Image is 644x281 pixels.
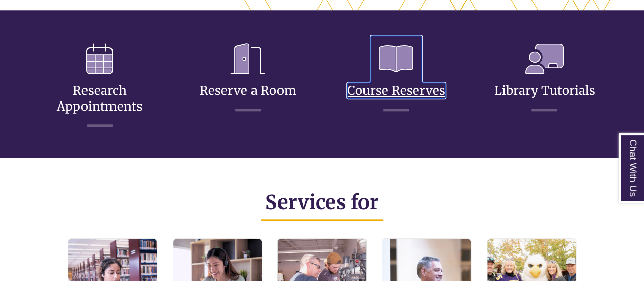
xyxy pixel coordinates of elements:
[265,190,379,214] span: Services for
[347,58,445,98] a: Course Reserves
[57,58,143,114] a: Research Appointments
[603,117,641,131] a: Back to Top
[494,58,595,98] a: Library Tutorials
[200,58,296,98] a: Reserve a Room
